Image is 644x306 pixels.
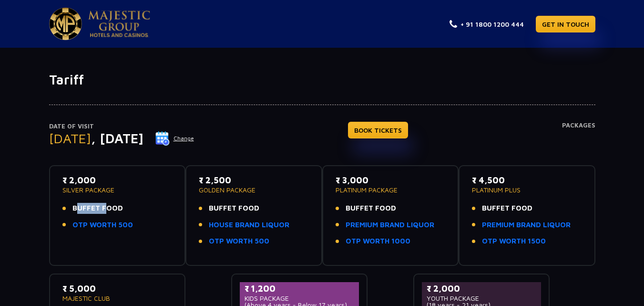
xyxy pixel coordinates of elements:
[482,236,546,247] a: OTP WORTH 1500
[199,187,309,193] p: GOLDEN PACKAGE
[49,8,82,40] img: Majestic Pride
[199,174,309,187] p: ₹ 2,500
[49,122,194,131] p: Date of Visit
[346,236,410,247] a: OTP WORTH 1000
[346,220,434,231] a: PREMIUM BRAND LIQUOR
[245,295,355,302] p: KIDS PACKAGE
[348,122,408,138] a: BOOK TICKETS
[209,220,289,231] a: HOUSE BRAND LIQUOR
[427,295,537,302] p: YOUTH PACKAGE
[49,130,91,146] span: [DATE]
[562,122,595,156] h4: Packages
[450,19,524,29] a: + 91 1800 1200 444
[336,174,446,187] p: ₹ 3,000
[245,282,355,295] p: ₹ 1,200
[155,131,194,146] button: Change
[336,187,446,193] p: PLATINUM PACKAGE
[62,187,173,193] p: SILVER PACKAGE
[72,220,133,231] a: OTP WORTH 500
[62,295,173,302] p: MAJESTIC CLUB
[62,174,173,187] p: ₹ 2,000
[209,236,269,247] a: OTP WORTH 500
[62,282,173,295] p: ₹ 5,000
[88,11,150,37] img: Majestic Pride
[346,203,396,214] span: BUFFET FOOD
[91,130,143,146] span: , [DATE]
[427,282,537,295] p: ₹ 2,000
[72,203,123,214] span: BUFFET FOOD
[536,16,595,32] a: GET IN TOUCH
[49,72,595,88] h1: Tariff
[482,203,532,214] span: BUFFET FOOD
[482,220,571,231] a: PREMIUM BRAND LIQUOR
[472,174,582,187] p: ₹ 4,500
[472,187,582,193] p: PLATINUM PLUS
[209,203,259,214] span: BUFFET FOOD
